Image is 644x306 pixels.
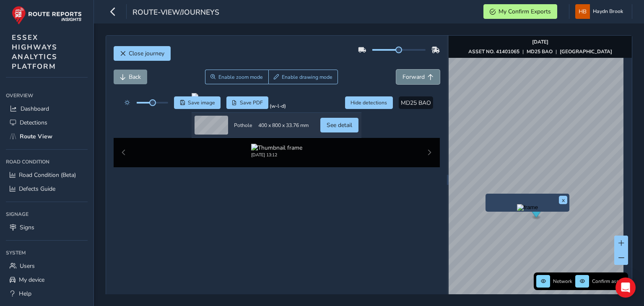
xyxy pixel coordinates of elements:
[19,185,55,193] span: Defects Guide
[468,48,612,55] div: | |
[251,144,302,152] img: Thumbnail frame
[402,73,425,81] span: Forward
[488,204,567,210] button: Preview frame
[553,278,572,285] span: Network
[499,8,551,16] span: My Confirm Exports
[6,156,88,168] div: Road Condition
[231,113,255,138] td: Pothole
[6,208,88,220] div: Signage
[560,48,612,55] strong: [GEOGRAPHIC_DATA]
[575,4,626,19] button: Haydn Brook
[327,121,352,129] span: See detail
[240,99,263,106] span: Save PDF
[320,118,358,132] button: See detail
[20,132,52,140] span: Route View
[20,223,34,231] span: Signs
[6,259,88,273] a: Users
[401,99,431,107] span: MD25 BAO
[129,49,164,57] span: Close journey
[19,290,31,298] span: Help
[559,196,567,204] button: x
[6,130,88,143] a: Route View
[351,99,387,106] span: Hide detections
[396,70,440,84] button: Forward
[532,39,548,45] strong: [DATE]
[345,96,393,109] button: Hide detections
[114,46,171,61] button: Close journey
[19,171,76,179] span: Road Condition (Beta)
[593,4,623,19] span: Haydn Brook
[205,70,268,84] button: Zoom
[6,287,88,301] a: Help
[468,48,519,55] strong: ASSET NO. 41401065
[6,182,88,196] a: Defects Guide
[174,96,221,109] button: Save
[132,7,219,19] span: route-view/journeys
[12,33,57,71] span: ESSEX HIGHWAYS ANALYTICS PLATFORM
[268,70,338,84] button: Draw
[615,277,636,298] div: Open Intercom Messenger
[6,273,88,287] a: My device
[188,99,215,106] span: Save image
[251,152,302,158] div: [DATE] 13:12
[21,105,49,113] span: Dashboard
[527,48,553,55] strong: MD25 BAO
[6,220,88,234] a: Signs
[255,113,312,138] td: 400 x 800 x 33.76 mm
[6,102,88,116] a: Dashboard
[517,204,538,211] img: frame
[218,74,263,80] span: Enable zoom mode
[19,276,44,284] span: My device
[226,96,269,109] button: PDF
[20,262,35,270] span: Users
[483,4,557,19] button: My Confirm Exports
[6,116,88,130] a: Detections
[6,89,88,102] div: Overview
[114,70,147,84] button: Back
[129,73,141,81] span: Back
[575,4,590,19] img: diamond-layout
[12,6,82,25] img: rr logo
[592,278,626,285] span: Confirm assets
[282,74,332,80] span: Enable drawing mode
[6,246,88,259] div: System
[20,119,47,127] span: Detections
[6,168,88,182] a: Road Condition (Beta)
